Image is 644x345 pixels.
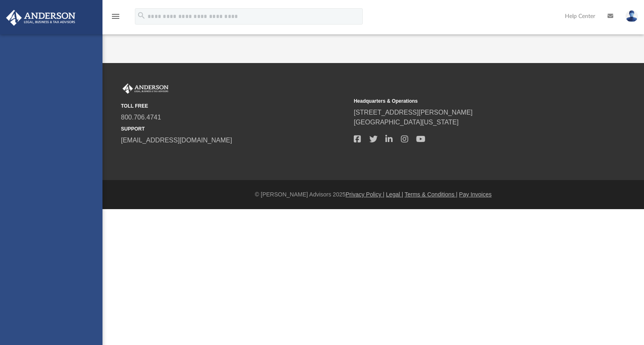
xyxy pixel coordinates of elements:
[102,190,644,199] div: © [PERSON_NAME] Advisors 2025
[121,114,161,121] a: 800.706.4741
[354,119,459,126] a: [GEOGRAPHIC_DATA][US_STATE]
[346,191,385,198] a: Privacy Policy |
[626,10,638,22] img: User Pic
[121,83,170,94] img: Anderson Advisors Platinum Portal
[354,109,473,116] a: [STREET_ADDRESS][PERSON_NAME]
[121,137,232,144] a: [EMAIL_ADDRESS][DOMAIN_NAME]
[111,16,121,21] a: menu
[459,191,492,198] a: Pay Invoices
[121,102,348,110] small: TOLL FREE
[111,11,121,21] i: menu
[405,191,457,198] a: Terms & Conditions |
[386,191,403,198] a: Legal |
[137,11,146,20] i: search
[4,10,78,26] img: Anderson Advisors Platinum Portal
[121,125,348,133] small: SUPPORT
[354,97,581,105] small: Headquarters & Operations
